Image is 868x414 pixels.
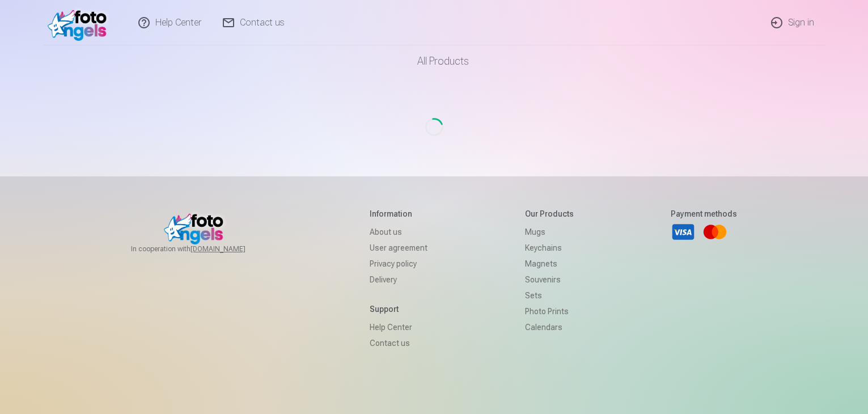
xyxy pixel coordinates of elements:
span: In cooperation with [131,244,273,254]
a: User agreement [370,240,427,256]
a: [DOMAIN_NAME] [190,244,273,254]
a: Contact us [370,335,427,351]
a: Keychains [525,240,574,256]
a: About us [370,224,427,240]
a: Mugs [525,224,574,240]
h5: Our products [525,208,574,219]
h5: Information [370,208,427,219]
a: Magnets [525,256,574,272]
a: Visa [671,219,696,244]
a: Photo prints [525,303,574,319]
a: Souvenirs [525,272,574,288]
a: Calendars [525,319,574,335]
h5: Support [370,303,427,315]
a: All products [386,45,482,77]
a: Privacy policy [370,256,427,272]
a: Sets [525,288,574,303]
h5: Payment methods [671,208,737,219]
a: Help Center [370,319,427,335]
a: Delivery [370,272,427,288]
img: /v1 [48,5,113,41]
a: Mastercard [702,219,727,244]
